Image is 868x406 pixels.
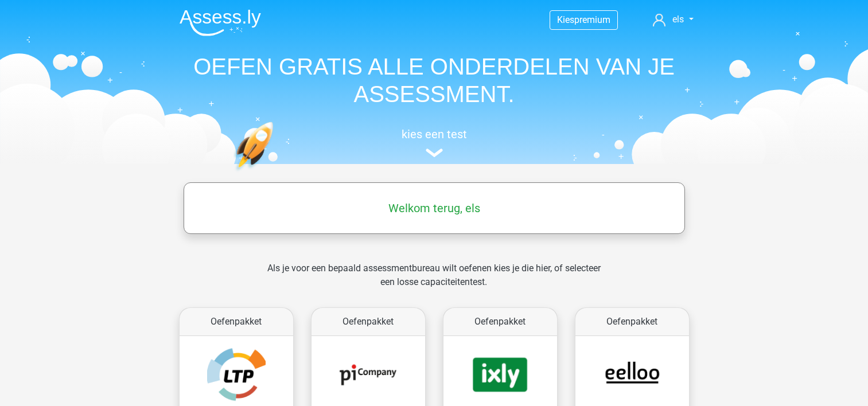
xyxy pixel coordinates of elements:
[550,12,617,28] a: Kiespremium
[672,14,684,25] span: els
[426,149,443,157] img: assessment
[189,201,679,215] h5: Welkom terug, els
[574,14,610,25] span: premium
[233,122,318,225] img: oefenen
[170,53,698,108] h1: OEFEN GRATIS ALLE ONDERDELEN VAN JE ASSESSMENT.
[180,9,261,36] img: Assessly
[170,127,698,141] h5: kies een test
[258,261,610,303] div: Als je voor een bepaald assessmentbureau wilt oefenen kies je die hier, of selecteer een losse ca...
[557,14,574,25] span: Kies
[170,127,698,158] a: kies een test
[648,13,698,26] a: els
